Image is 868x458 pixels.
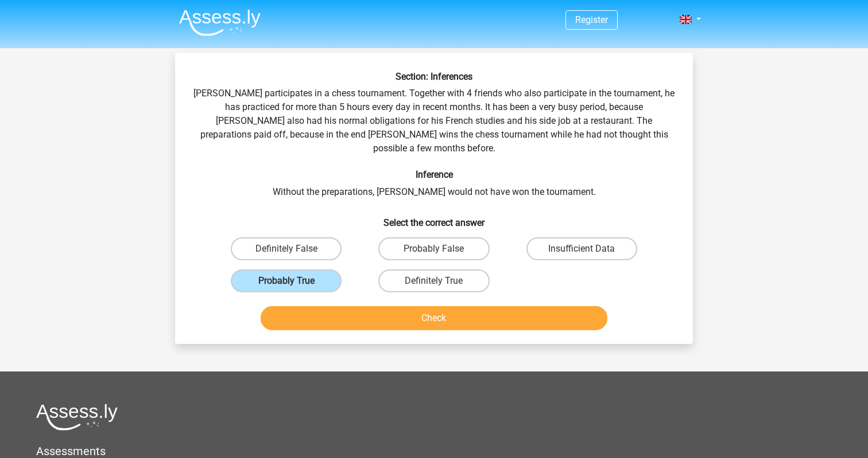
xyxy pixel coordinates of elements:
[526,237,637,260] label: Insufficient Data
[180,71,688,335] div: [PERSON_NAME] participates in a chess tournament. Together with 4 friends who also participate in...
[261,306,608,330] button: Check
[179,9,261,36] img: Assessly
[193,71,675,82] h6: Section: Inferences
[231,237,342,260] label: Definitely False
[378,237,489,260] label: Probably False
[193,208,675,228] h6: Select the correct answer
[575,14,608,25] a: Register
[193,169,675,180] h6: Inference
[378,269,489,292] label: Definitely True
[36,444,832,458] h5: Assessments
[36,404,118,430] img: Assessly logo
[231,269,342,292] label: Probably True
